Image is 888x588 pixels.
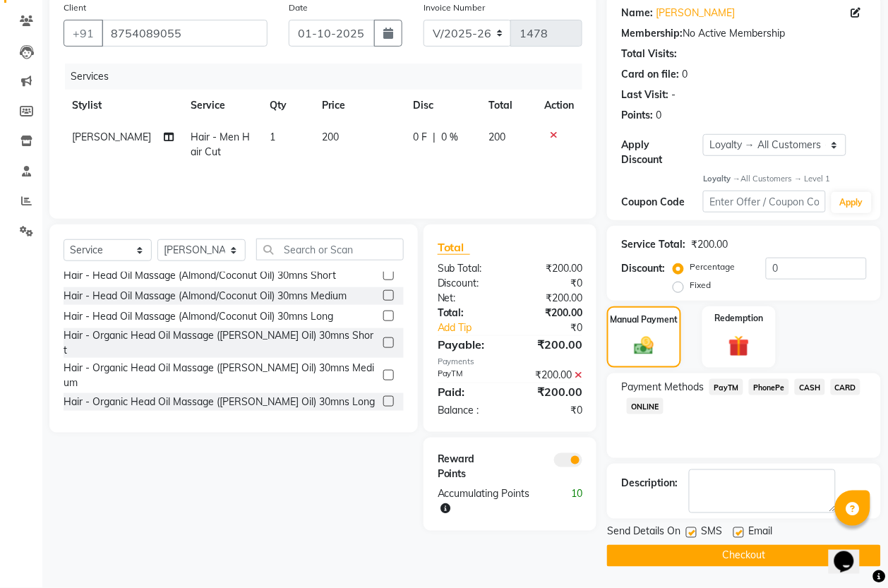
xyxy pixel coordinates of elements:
div: Points: [621,108,653,123]
label: Redemption [714,312,763,325]
input: Search by Name/Mobile/Email/Code [102,20,268,47]
span: 200 [488,131,505,143]
label: Invoice Number [424,1,485,14]
div: Reward Points [427,452,510,481]
th: Price [313,90,404,121]
div: Balance : [427,403,510,418]
span: Payment Methods [621,380,704,395]
div: Paid: [427,383,510,400]
div: ₹0 [510,276,594,291]
div: ₹0 [524,320,593,335]
span: CARD [831,379,861,395]
div: Name: [621,6,653,20]
div: Net: [427,291,510,306]
span: Send Details On [607,524,680,542]
img: _cash.svg [628,335,660,357]
div: No Active Membership [621,26,867,41]
button: Apply [832,192,872,213]
div: Hair - Organic Head Oil Massage ([PERSON_NAME] Oil) 30mns Short [64,328,378,358]
div: Payable: [427,336,510,353]
a: Add Tip [427,320,524,335]
span: Email [748,524,772,542]
div: Hair - Head Oil Massage (Almond/Coconut Oil) 30mns Long [64,309,333,324]
div: Discount: [427,276,510,291]
th: Total [480,90,536,121]
div: Service Total: [621,237,685,252]
div: Total Visits: [621,47,677,61]
div: Description: [621,476,678,491]
span: Hair - Men Hair Cut [191,131,250,158]
div: Total: [427,306,510,320]
div: ₹200.00 [510,383,594,400]
label: Percentage [690,260,735,273]
label: Fixed [690,279,711,292]
div: ₹200.00 [510,336,594,353]
th: Qty [261,90,313,121]
span: CASH [795,379,825,395]
div: Hair - Head Oil Massage (Almond/Coconut Oil) 30mns Short [64,268,336,283]
div: ₹200.00 [510,306,594,320]
div: Hair - Organic Head Oil Massage ([PERSON_NAME] Oil) 30mns Medium [64,361,378,390]
a: [PERSON_NAME] [656,6,735,20]
button: +91 [64,20,103,47]
iframe: chat widget [829,532,874,574]
div: Hair - Organic Head Oil Massage ([PERSON_NAME] Oil) 30mns Long [64,395,375,409]
button: Checkout [607,545,881,567]
div: ₹200.00 [691,237,728,252]
span: 0 F [413,130,427,145]
div: PayTM [427,368,510,383]
div: Membership: [621,26,683,41]
input: Enter Offer / Coupon Code [703,191,826,212]
th: Disc [404,90,480,121]
div: Payments [438,356,582,368]
div: ₹200.00 [510,368,594,383]
div: All Customers → Level 1 [703,173,867,185]
span: ONLINE [627,398,664,414]
span: PayTM [709,379,743,395]
span: 1 [270,131,275,143]
label: Date [289,1,308,14]
div: Apply Discount [621,138,703,167]
div: 0 [682,67,688,82]
th: Service [182,90,261,121]
span: [PERSON_NAME] [72,131,151,143]
div: ₹0 [510,403,594,418]
span: 0 % [441,130,458,145]
th: Action [536,90,582,121]
label: Client [64,1,86,14]
label: Manual Payment [611,313,678,326]
span: Total [438,240,470,255]
span: 200 [322,131,339,143]
strong: Loyalty → [703,174,740,184]
div: Discount: [621,261,665,276]
div: ₹200.00 [510,261,594,276]
span: SMS [701,524,722,542]
div: Sub Total: [427,261,510,276]
div: Last Visit: [621,88,668,102]
span: | [433,130,436,145]
div: 0 [656,108,661,123]
div: Card on file: [621,67,679,82]
th: Stylist [64,90,182,121]
div: Coupon Code [621,195,703,210]
div: Hair - Head Oil Massage (Almond/Coconut Oil) 30mns Medium [64,289,347,304]
span: PhonePe [749,379,789,395]
input: Search or Scan [256,239,404,260]
div: - [671,88,676,102]
div: 10 [551,487,593,517]
div: ₹200.00 [510,291,594,306]
div: Services [65,64,593,90]
img: _gift.svg [722,333,756,359]
div: Accumulating Points [427,487,552,517]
